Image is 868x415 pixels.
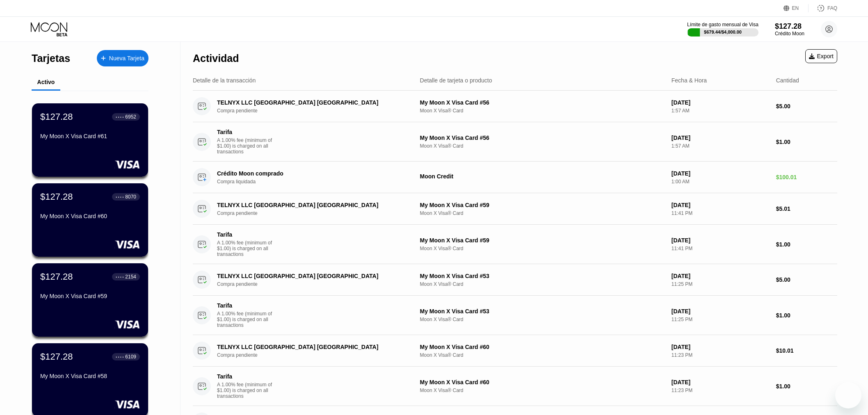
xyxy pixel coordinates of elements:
div: 11:41 PM [672,246,770,251]
div: Crédito Moon [775,31,804,36]
div: ● ● ● ● [116,356,124,358]
div: $127.28● ● ● ●6952My Moon X Visa Card #61 [32,103,148,177]
div: [DATE] [672,273,770,279]
div: $5.01 [776,205,837,212]
div: Actividad [193,52,239,64]
div: Tarifa [217,129,274,135]
div: $5.00 [776,276,837,283]
div: My Moon X Visa Card #59 [420,237,665,244]
div: My Moon X Visa Card #61 [40,133,140,139]
div: $127.28 [775,22,804,31]
div: My Moon X Visa Card #59 [40,293,140,299]
div: Moon Credit [420,173,665,180]
div: A 1.00% fee (minimum of $1.00) is charged on all transactions [217,311,279,328]
div: Activo [37,79,55,85]
div: A 1.00% fee (minimum of $1.00) is charged on all transactions [217,382,279,399]
div: $127.28Crédito Moon [775,22,804,36]
div: TarifaA 1.00% fee (minimum of $1.00) is charged on all transactionsMy Moon X Visa Card #59Moon X ... [193,225,837,264]
div: Límite de gasto mensual de Visa [687,22,758,27]
div: TELNYX LLC [GEOGRAPHIC_DATA] [GEOGRAPHIC_DATA]Compra pendienteMy Moon X Visa Card #59Moon X Visa®... [193,193,837,225]
div: TELNYX LLC [GEOGRAPHIC_DATA] [GEOGRAPHIC_DATA] [217,344,402,350]
div: 2154 [125,274,136,280]
div: TELNYX LLC [GEOGRAPHIC_DATA] [GEOGRAPHIC_DATA]Compra pendienteMy Moon X Visa Card #56Moon X Visa®... [193,91,837,122]
div: Detalle de la transacción [193,77,256,84]
div: [DATE] [672,379,770,385]
div: 11:23 PM [672,388,770,393]
div: $1.00 [776,312,837,319]
div: TELNYX LLC [GEOGRAPHIC_DATA] [GEOGRAPHIC_DATA]Compra pendienteMy Moon X Visa Card #53Moon X Visa®... [193,264,837,296]
div: [DATE] [672,135,770,141]
div: TELNYX LLC [GEOGRAPHIC_DATA] [GEOGRAPHIC_DATA] [217,99,402,106]
iframe: Botón para iniciar la ventana de mensajería [835,382,861,408]
div: ● ● ● ● [116,276,124,278]
div: 1:00 AM [672,179,770,185]
div: ● ● ● ● [116,196,124,198]
div: 11:25 PM [672,317,770,322]
div: ● ● ● ● [116,116,124,118]
div: [DATE] [672,308,770,315]
div: $100.01 [776,174,837,180]
div: TarifaA 1.00% fee (minimum of $1.00) is charged on all transactionsMy Moon X Visa Card #56Moon X ... [193,122,837,162]
div: Compra liquidada [217,179,416,185]
div: 11:25 PM [672,281,770,287]
div: [DATE] [672,344,770,350]
div: 6109 [125,354,136,360]
div: [DATE] [672,237,770,244]
div: Tarifa [217,231,274,238]
div: Moon X Visa® Card [420,143,665,149]
div: Compra pendiente [217,352,416,358]
div: A 1.00% fee (minimum of $1.00) is charged on all transactions [217,137,279,155]
div: Crédito Moon comprado [217,170,402,177]
div: $127.28 [40,351,73,362]
div: Compra pendiente [217,281,416,287]
div: Nueva Tarjeta [97,50,148,66]
div: My Moon X Visa Card #60 [420,344,665,350]
div: Moon X Visa® Card [420,210,665,216]
div: Moon X Visa® Card [420,388,665,393]
div: 1:57 AM [672,108,770,114]
div: Moon X Visa® Card [420,246,665,251]
div: My Moon X Visa Card #53 [420,273,665,279]
div: Compra pendiente [217,108,416,114]
div: TELNYX LLC [GEOGRAPHIC_DATA] [GEOGRAPHIC_DATA]Compra pendienteMy Moon X Visa Card #60Moon X Visa®... [193,335,837,367]
div: My Moon X Visa Card #58 [40,373,140,379]
div: Export [805,49,837,63]
div: $127.28● ● ● ●8070My Moon X Visa Card #60 [32,183,148,257]
div: Cantidad [776,77,799,84]
div: FAQ [809,4,837,12]
div: $10.01 [776,347,837,354]
div: $127.28 [40,192,73,202]
div: $127.28● ● ● ●2154My Moon X Visa Card #59 [32,263,148,337]
div: 8070 [125,194,136,200]
div: [DATE] [672,99,770,106]
div: Compra pendiente [217,210,416,216]
div: Moon X Visa® Card [420,317,665,322]
div: 11:23 PM [672,352,770,358]
div: Export [809,53,834,59]
div: $127.28 [40,112,73,122]
div: $1.00 [776,241,837,248]
div: 11:41 PM [672,210,770,216]
div: My Moon X Visa Card #56 [420,99,665,106]
div: EN [783,4,809,12]
div: Tarifa [217,302,274,309]
div: Límite de gasto mensual de Visa$679.44/$4,000.00 [687,22,758,36]
div: Nueva Tarjeta [109,55,144,62]
div: A 1.00% fee (minimum of $1.00) is charged on all transactions [217,240,279,257]
div: My Moon X Visa Card #56 [420,135,665,141]
div: $679.44 / $4,000.00 [704,30,742,34]
div: Moon X Visa® Card [420,352,665,358]
div: EN [792,5,799,11]
div: Moon X Visa® Card [420,281,665,287]
div: TELNYX LLC [GEOGRAPHIC_DATA] [GEOGRAPHIC_DATA] [217,273,402,279]
div: $1.00 [776,383,837,390]
div: 6952 [125,114,136,120]
div: 1:57 AM [672,143,770,149]
div: TELNYX LLC [GEOGRAPHIC_DATA] [GEOGRAPHIC_DATA] [217,202,402,208]
div: Tarifa [217,373,274,380]
div: TarifaA 1.00% fee (minimum of $1.00) is charged on all transactionsMy Moon X Visa Card #53Moon X ... [193,296,837,335]
div: Tarjetas [32,52,70,64]
div: Fecha & Hora [672,77,707,84]
div: TarifaA 1.00% fee (minimum of $1.00) is charged on all transactionsMy Moon X Visa Card #60Moon X ... [193,367,837,406]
